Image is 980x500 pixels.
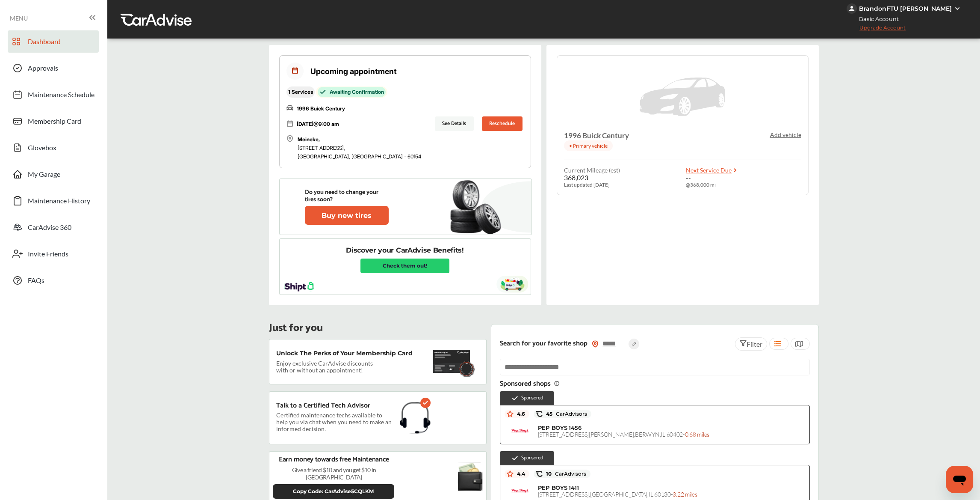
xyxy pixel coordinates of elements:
[28,143,56,155] span: Glovebox
[360,259,449,273] a: Check them out!
[496,276,529,293] img: shipt-vehicle.9ebed3c9.svg
[954,5,961,12] img: WGsFRI8htEPBVLJbROoPRyZpYNWhNONpIPPETTm6eUC0GeLEiAAAAAElFTkSuQmCC
[686,173,691,182] span: --
[10,15,28,22] span: MENU
[273,484,394,499] button: Copy Code: CarAdvise5CQLKM
[276,402,370,410] p: Talk to a Certified Tech Advisor
[507,470,514,477] img: star_icon.59ea9307.svg
[330,89,384,95] p: Awaiting Confirmation
[859,5,952,12] div: BrandonFTU [PERSON_NAME]
[552,471,586,477] span: CarAdvisors
[298,144,421,152] p: [STREET_ADDRESS] ,
[8,243,99,265] a: Invite Friends
[686,182,716,188] span: @ 368,000 mi
[28,170,60,181] span: My Garage
[536,411,543,417] img: caradvise_icon.5c74104a.svg
[500,380,560,388] span: Sponsored shops
[686,167,732,174] span: Next Service Due
[8,163,99,185] a: My Garage
[8,137,99,159] a: Glovebox
[28,117,81,128] span: Membership Card
[514,470,525,477] span: 4.4
[500,451,554,465] div: Sponsored
[319,121,339,127] span: 9:00 am
[28,90,94,101] span: Maintenance Schedule
[847,3,857,14] img: jVpblrzwTbfkPYzPPzSLxeg0AAAAASUVORK5CYII=
[685,431,709,438] span: 0.68 miles
[8,83,99,106] a: Maintenance Schedule
[564,140,613,151] p: • Primary vehicle
[8,110,99,132] a: Membership Card
[8,216,99,238] a: CarAdvise 360
[420,398,431,408] img: check-icon.521c8815.svg
[592,340,599,348] img: location_vector_orange.38f05af8.svg
[946,466,973,493] iframe: Button to launch messaging window
[449,176,506,237] img: new-tire.a0c7fe23.svg
[458,360,475,377] img: badge.f18848ea.svg
[273,466,396,481] p: Give a friend $10 and you get $10 in [GEOGRAPHIC_DATA]
[28,276,44,287] span: FAQs
[298,135,421,144] p: Meineke ,
[288,89,313,95] p: 1 Services
[747,340,762,348] span: Filter
[481,181,531,233] img: subtract-bg.4effe859.svg
[305,189,389,203] p: Do you need to change your tires soon?
[284,282,314,292] img: shipt-logo.630046a5.svg
[305,206,389,225] button: Buy new tires
[8,190,99,212] a: Maintenance History
[276,360,379,374] p: Enjoy exclusive CarAdvise discounts with or without an appointment!
[435,116,474,131] button: See Details
[276,413,393,431] p: Certified maintenance techs available to help you via chat when you need to make an informed deci...
[686,167,741,173] a: Next Service Due
[28,196,90,208] span: Maintenance History
[514,411,525,417] span: 4.6
[770,131,801,138] p: Add vehicle
[313,121,319,127] span: @
[305,206,390,225] a: Buy new tires
[28,250,68,261] span: Invite Friends
[276,350,413,357] p: Unlock The Perks of Your Membership Card
[28,37,61,48] span: Dashboard
[564,167,620,173] span: Current Mileage (est)
[482,116,522,131] button: Reschedule
[564,173,588,182] span: 368,023
[458,462,483,491] img: black-wallet.e93b9b5d.svg
[500,391,554,405] div: Sponsored
[543,411,587,417] span: 45
[564,131,629,140] h4: 1996 Buick Century
[538,431,709,438] span: [STREET_ADDRESS][PERSON_NAME] , BERWYN , IL 60402 -
[538,484,579,491] span: PEP BOYS 1411
[500,340,587,348] p: Search for your favorite shop
[673,491,697,498] span: 3.22 miles
[433,350,470,373] img: maintenance-card.27cfeff5.svg
[507,411,514,417] img: star_icon.59ea9307.svg
[536,470,543,477] img: caradvise_icon.5c74104a.svg
[847,24,906,35] span: Upgrade Account
[297,121,313,127] span: [DATE]
[8,269,99,292] a: FAQs
[269,324,323,332] p: Just for you
[28,223,71,234] span: CarAdvise 360
[538,424,582,431] span: PEP BOYS 1456
[346,246,463,255] p: Discover your CarAdvise Benefits!
[538,491,697,498] span: [STREET_ADDRESS] , [GEOGRAPHIC_DATA] , IL 60130 -
[543,470,586,477] span: 10
[511,423,528,440] img: logo-pepboys.png
[8,30,99,53] a: Dashboard
[511,395,519,402] img: check-icon.521c8815.svg
[297,104,345,113] p: 1996 Buick Century
[28,64,58,75] span: Approvals
[279,455,389,464] p: Earn money towards free Maintenance
[286,62,397,80] div: Upcoming appointment
[552,411,587,417] span: CarAdvisors
[847,15,905,24] span: Basic Account
[400,402,431,434] img: headphones.1b115f31.svg
[511,455,519,462] img: check-icon.521c8815.svg
[8,57,99,79] a: Approvals
[298,152,421,161] p: [GEOGRAPHIC_DATA], [GEOGRAPHIC_DATA] - 60154
[640,67,725,127] img: placeholder_car.5a1ece94.svg
[511,482,528,500] img: logo-pepboys.png
[564,182,610,188] span: Last updated [DATE]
